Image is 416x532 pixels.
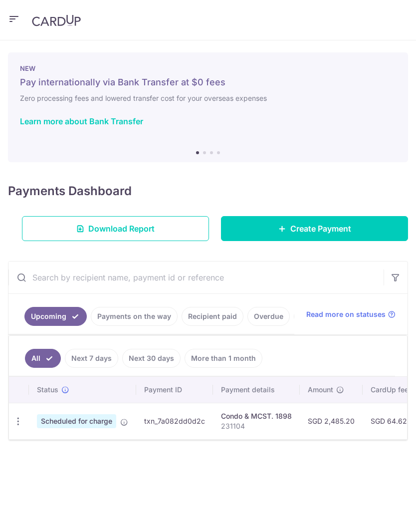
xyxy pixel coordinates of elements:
input: Search by recipient name, payment id or reference [8,262,384,293]
h4: Payments Dashboard [8,182,132,200]
td: SGD 2,485.20 [300,403,363,439]
span: Download Report [88,223,155,235]
a: Read more on statuses [306,309,396,319]
h6: Zero processing fees and lowered transfer cost for your overseas expenses [20,92,396,104]
h5: Pay internationally via Bank Transfer at $0 fees [20,76,396,88]
p: 231104 [221,421,292,431]
iframe: Opens a widget where you can find more information [352,502,406,527]
span: Status [37,385,58,395]
span: Amount [308,385,333,395]
a: Next 7 days [65,349,118,368]
img: CardUp [32,14,81,26]
th: Payment details [213,377,300,403]
span: Read more on statuses [306,309,386,319]
a: Recipient paid [182,307,243,326]
span: Create Payment [290,223,351,235]
a: Next 30 days [122,349,181,368]
div: Condo & MCST. 1898 [221,411,292,421]
td: txn_7a082dd0d2c [136,403,213,439]
a: More than 1 month [185,349,262,368]
span: CardUp fee [371,385,409,395]
a: Download Report [22,216,209,241]
a: Learn more about Bank Transfer [20,116,143,126]
a: All [25,349,61,368]
p: NEW [20,64,396,72]
a: Overdue [247,307,290,326]
th: Payment ID [136,377,213,403]
a: Payments on the way [91,307,178,326]
a: Upcoming [24,307,87,326]
span: Scheduled for charge [37,414,116,428]
a: Create Payment [221,216,408,241]
a: Cancelled [294,307,341,326]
